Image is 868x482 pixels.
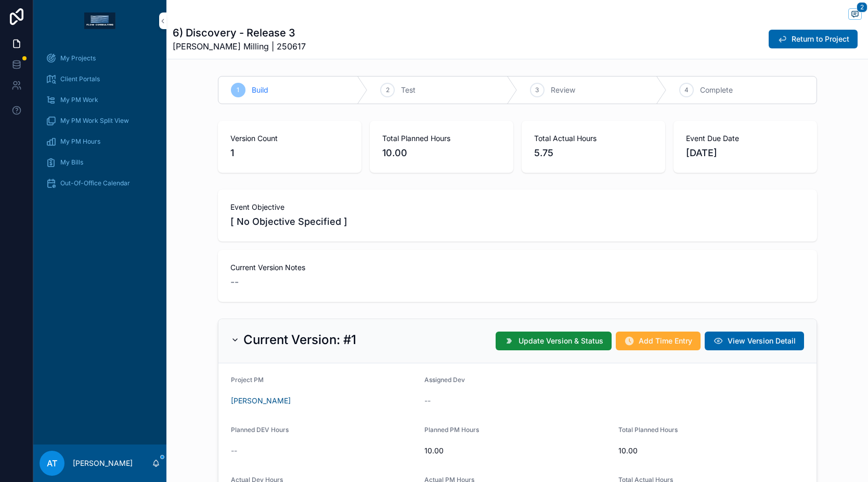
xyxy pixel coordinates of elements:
[40,153,160,172] a: My Bills
[618,446,804,456] span: 10.00
[230,214,805,229] span: [ No Objective Specified ]
[230,146,349,160] span: 1
[84,12,115,29] img: App logo
[534,146,653,160] span: 5.75
[618,426,678,434] span: Total Planned Hours
[684,86,689,94] span: 4
[40,70,160,88] a: Client Portals
[848,8,862,21] button: 2
[857,2,867,12] span: 2
[243,332,356,348] h2: Current Version: #1
[401,85,416,95] span: Test
[386,86,390,94] span: 2
[60,137,100,146] span: My PM Hours
[252,85,268,95] span: Build
[231,376,264,384] span: Project PM
[424,376,465,384] span: Assigned Dev
[231,446,237,456] span: --
[40,132,160,151] a: My PM Hours
[616,332,701,350] button: Add Time Entry
[60,75,100,83] span: Client Portals
[792,34,849,44] span: Return to Project
[231,426,289,434] span: Planned DEV Hours
[382,146,501,160] span: 10.00
[173,40,306,53] span: [PERSON_NAME] Milling | 250617
[47,457,57,470] span: AT
[40,91,160,109] a: My PM Work
[230,262,805,273] span: Current Version Notes
[424,426,479,434] span: Planned PM Hours
[230,275,239,289] span: --
[60,96,98,104] span: My PM Work
[424,396,431,406] span: --
[40,174,160,193] a: Out-Of-Office Calendar
[60,54,96,62] span: My Projects
[728,336,796,346] span: View Version Detail
[705,332,804,350] button: View Version Detail
[535,86,539,94] span: 3
[40,111,160,130] a: My PM Work Split View
[769,30,858,48] button: Return to Project
[60,179,130,187] span: Out-Of-Office Calendar
[382,133,501,144] span: Total Planned Hours
[700,85,733,95] span: Complete
[40,49,160,68] a: My Projects
[230,133,349,144] span: Version Count
[424,446,610,456] span: 10.00
[496,332,612,350] button: Update Version & Status
[60,117,129,125] span: My PM Work Split View
[534,133,653,144] span: Total Actual Hours
[231,396,291,406] a: [PERSON_NAME]
[686,133,805,144] span: Event Due Date
[230,202,805,212] span: Event Objective
[639,336,692,346] span: Add Time Entry
[686,146,805,160] span: [DATE]
[237,86,239,94] span: 1
[551,85,575,95] span: Review
[73,458,133,468] p: [PERSON_NAME]
[519,336,603,346] span: Update Version & Status
[33,42,166,206] div: scrollable content
[60,158,83,167] span: My Bills
[173,26,306,40] h1: 6) Discovery - Release 3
